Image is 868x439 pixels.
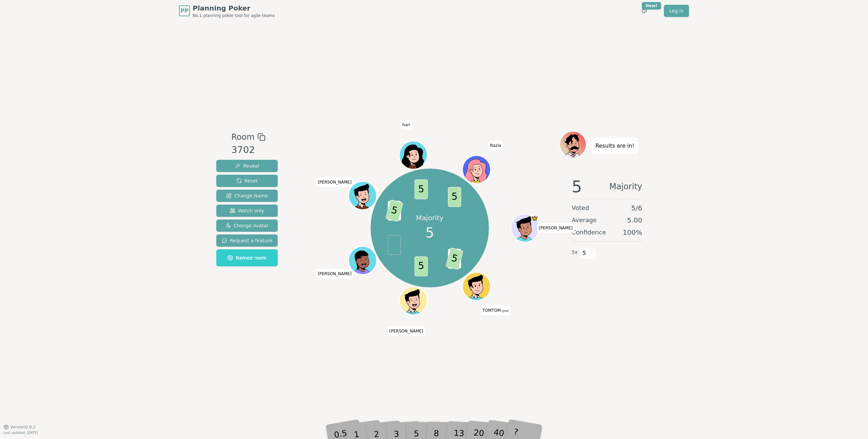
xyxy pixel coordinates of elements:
span: Tomas is the host [531,215,538,222]
button: Watch only [216,205,278,217]
p: Results are in! [595,141,634,151]
span: 5 / 6 [631,203,642,213]
span: Confidence [572,228,606,237]
button: Request a feature [216,234,278,247]
a: Log in [664,5,689,17]
span: Click to change your name [488,140,502,150]
span: 5 [446,248,463,270]
div: New! [642,2,661,9]
span: 5 [580,247,588,259]
span: 5 [572,178,582,195]
button: Change Avatar [216,220,278,232]
button: Named room [216,249,278,266]
span: 5 [414,179,428,199]
span: Click to change your name [537,223,574,233]
button: Click to change your avatar [463,273,490,300]
span: Click to change your name [316,269,353,279]
span: Room [231,131,254,143]
span: Click to change your name [388,326,425,336]
span: Planning Poker [193,3,275,13]
span: Change Avatar [225,222,269,229]
span: (you) [501,309,509,312]
span: Reset [236,177,258,184]
span: Request a feature [222,237,272,244]
button: Change Name [216,190,278,202]
span: Voted [572,203,589,213]
span: Last updated: [DATE] [3,431,38,435]
span: Click to change your name [316,177,353,187]
button: New! [638,5,650,17]
span: Reveal [235,163,259,169]
span: Version 0.9.2 [10,424,36,430]
span: 5 x [572,249,578,256]
span: 5 [426,223,434,243]
span: Majority [609,178,642,195]
span: 5 [414,256,428,276]
span: No.1 planning poker tool for agile teams [193,13,275,18]
button: Version0.9.2 [3,424,36,430]
span: Watch only [230,207,264,214]
span: Change Name [226,192,268,199]
span: 5 [448,187,461,207]
button: Reveal [216,160,278,172]
span: Click to change your name [481,306,511,315]
span: Average [572,215,597,225]
p: Majority [416,213,443,223]
span: 100 % [623,228,642,237]
a: PPPlanning PokerNo.1 planning poker tool for agile teams [179,3,275,18]
span: PP [180,7,188,15]
button: Reset [216,175,278,187]
span: Click to change your name [401,120,412,130]
span: 5 [385,199,403,222]
span: 5.00 [627,215,642,225]
div: 3702 [231,143,265,157]
span: Named room [228,254,267,261]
